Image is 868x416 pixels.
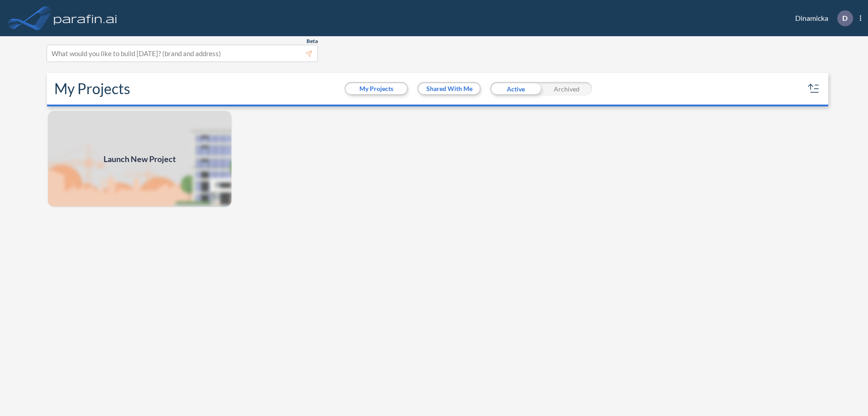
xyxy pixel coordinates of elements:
[104,153,176,165] span: Launch New Project
[807,81,821,96] button: sort
[782,10,861,26] div: Dinamicka
[54,80,130,97] h2: My Projects
[419,83,480,94] button: Shared With Me
[47,110,232,208] img: add
[47,110,232,208] a: Launch New Project
[52,9,119,27] img: logo
[842,14,848,22] p: D
[346,83,407,94] button: My Projects
[490,82,541,96] div: Active
[307,38,318,45] span: Beta
[541,82,592,96] div: Archived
